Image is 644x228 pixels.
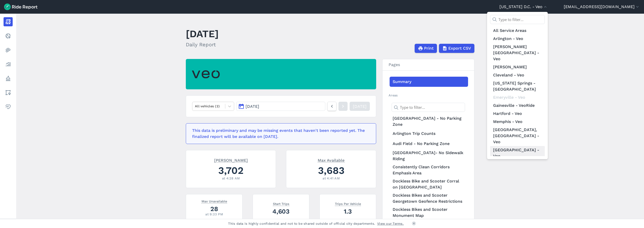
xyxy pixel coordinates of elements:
[490,93,545,101] div: Emeryville - Veo
[490,43,545,63] a: [PERSON_NAME][GEOGRAPHIC_DATA] - Veo
[490,79,545,93] a: [US_STATE] Springs - [GEOGRAPHIC_DATA]
[490,27,545,35] a: All Service Areas
[490,63,545,71] a: [PERSON_NAME]
[490,35,545,43] a: Arlington - Veo
[490,118,545,126] a: Memphis - Veo
[490,146,545,160] a: [GEOGRAPHIC_DATA] - Veo
[490,71,545,79] a: Cleveland - Veo
[490,126,545,146] a: [GEOGRAPHIC_DATA], [GEOGRAPHIC_DATA] - Veo
[490,101,545,110] a: Gainesville - VeoRide
[490,110,545,118] a: Hartford - Veo
[490,15,545,24] input: Type to filter...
